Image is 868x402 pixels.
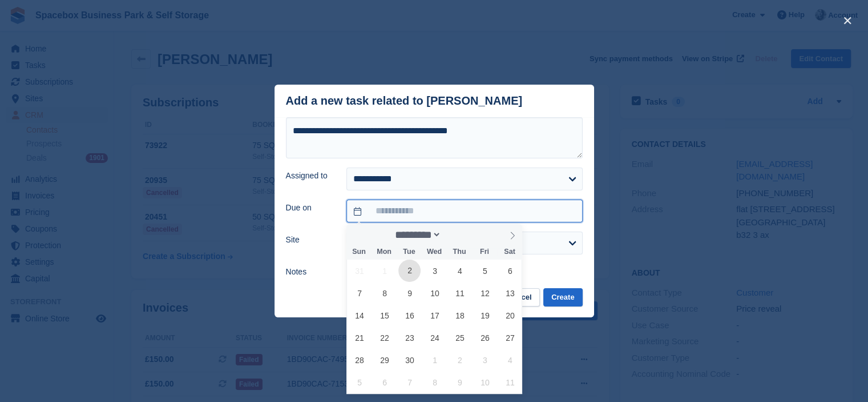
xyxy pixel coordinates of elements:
span: Thu [447,248,472,256]
span: September 19, 2025 [474,304,496,327]
span: September 30, 2025 [398,349,421,371]
span: September 17, 2025 [423,304,446,327]
span: September 13, 2025 [499,282,521,304]
span: September 4, 2025 [449,260,471,282]
span: September 10, 2025 [423,282,446,304]
span: September 26, 2025 [474,327,496,349]
button: Create [543,288,582,307]
span: October 9, 2025 [449,371,471,393]
label: Assigned to [286,170,333,182]
span: Wed [422,248,447,256]
input: Year [441,229,477,241]
span: September 1, 2025 [374,260,396,282]
span: September 5, 2025 [474,260,496,282]
span: September 6, 2025 [499,260,521,282]
span: Tue [397,248,422,256]
span: September 9, 2025 [398,282,421,304]
span: September 15, 2025 [374,304,396,327]
span: October 8, 2025 [423,371,446,393]
label: Due on [286,202,333,214]
span: September 2, 2025 [398,260,421,282]
span: October 4, 2025 [499,349,521,371]
span: Fri [472,248,497,256]
span: September 27, 2025 [499,327,521,349]
span: October 1, 2025 [423,349,446,371]
span: September 28, 2025 [349,349,371,371]
span: September 12, 2025 [474,282,496,304]
label: Site [286,234,333,246]
span: September 3, 2025 [423,260,446,282]
span: September 24, 2025 [423,327,446,349]
div: Add a new task related to [PERSON_NAME] [286,94,523,108]
span: September 22, 2025 [374,327,396,349]
span: October 2, 2025 [449,349,471,371]
select: Month [391,229,442,241]
span: October 3, 2025 [474,349,496,371]
span: September 29, 2025 [374,349,396,371]
span: Mon [372,248,397,256]
span: September 21, 2025 [349,327,371,349]
span: Sat [497,248,522,256]
span: September 16, 2025 [398,304,421,327]
label: Notes [286,266,333,278]
span: August 31, 2025 [349,260,371,282]
span: September 23, 2025 [398,327,421,349]
span: September 14, 2025 [349,304,371,327]
span: October 5, 2025 [349,371,371,393]
span: September 11, 2025 [449,282,471,304]
span: September 25, 2025 [449,327,471,349]
span: October 6, 2025 [374,371,396,393]
span: October 7, 2025 [398,371,421,393]
button: close [838,11,857,30]
span: September 20, 2025 [499,304,521,327]
span: September 18, 2025 [449,304,471,327]
span: October 11, 2025 [499,371,521,393]
span: October 10, 2025 [474,371,496,393]
span: September 7, 2025 [349,282,371,304]
span: Sun [346,248,372,256]
span: September 8, 2025 [374,282,396,304]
